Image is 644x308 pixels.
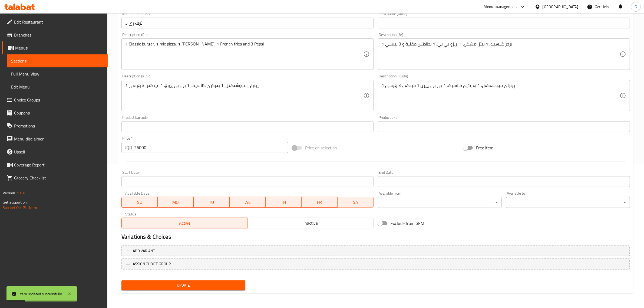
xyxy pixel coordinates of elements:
[2,106,108,119] a: Coupons
[14,32,103,38] span: Branches
[14,136,103,142] span: Menu disclaimer
[133,261,171,267] span: ASSIGN CHOICE GROUP
[121,18,374,28] input: Enter name KuSo
[14,110,103,116] span: Coupons
[121,197,158,208] button: SU
[476,145,493,151] span: Free item
[121,280,245,290] button: Update
[268,198,299,206] span: TH
[11,84,103,90] span: Edit Menu
[3,204,37,211] a: Support.OpsPlatform
[19,291,62,297] div: Item updated successfully
[2,93,108,106] a: Choice Groups
[121,245,630,257] button: Add variant
[194,197,230,208] button: TU
[382,83,620,109] textarea: 1 پیتزای مووشەکەل, 1 بەرگری کلاسیک, 1 بی بی ڕیزۆ, 1 فینگەر, 3 پێپسی
[7,67,108,80] a: Full Menu View
[338,197,374,208] button: SA
[160,198,191,206] span: MO
[2,28,108,41] a: Branches
[378,121,630,132] input: Please enter product sku
[2,15,108,28] a: Edit Restaurant
[124,198,156,206] span: SU
[121,258,630,270] button: ASSIGN CHOICE GROUP
[14,19,103,25] span: Edit Restaurant
[378,197,502,208] div: ​
[14,175,103,181] span: Grocery Checklist
[133,248,155,254] span: Add variant
[382,41,620,67] textarea: 1 برجر كلاسيك، 1 بيتزا مشكل، 1 ريزو بي بي، 1 بطاطس مقلية و 3 بيبسي
[391,220,424,227] span: Exclude from GEM
[158,197,194,208] button: MO
[2,145,108,158] a: Upsell
[378,18,630,28] input: Enter name KuBa
[302,197,338,208] button: FR
[14,123,103,129] span: Promotions
[305,145,337,151] span: Price on selection
[17,189,25,196] span: 1.0.0
[506,197,630,208] div: ​
[124,219,246,227] span: Active
[635,4,637,10] span: G
[125,41,363,67] textarea: 1 Classic burger, 1 mix pizza, 1 [PERSON_NAME], 1 French fries and 3 Pepsi
[14,97,103,103] span: Choice Groups
[304,198,335,206] span: FR
[14,149,103,155] span: Upsell
[543,4,578,10] div: [GEOGRAPHIC_DATA]
[2,132,108,145] a: Menu disclaimer
[247,218,374,228] button: Inactive
[232,198,263,206] span: WE
[484,4,517,10] div: Menu-management
[11,71,103,77] span: Full Menu View
[14,162,103,168] span: Coverage Report
[125,144,132,151] p: IQD
[266,197,302,208] button: TH
[121,121,374,132] input: Please enter product barcode
[250,219,371,227] span: Inactive
[230,197,266,208] button: WE
[2,171,108,184] a: Grocery Checklist
[3,189,16,196] span: Version:
[121,218,248,228] button: Active
[2,119,108,132] a: Promotions
[125,83,363,109] textarea: 1 پیتزای مووشەکەل, 1 بەرگری کلاسیک, 1 بی بی ڕیزۆ, 1 فینگەر, 3 پێپسی
[15,45,103,51] span: Menus
[11,58,103,64] span: Sections
[196,198,227,206] span: TU
[3,199,28,206] span: Get support on:
[134,142,288,153] input: Please enter price
[7,80,108,93] a: Edit Menu
[2,158,108,171] a: Coverage Report
[7,54,108,67] a: Sections
[121,233,630,241] h2: Variations & Choices
[2,41,108,54] a: Menus
[340,198,371,206] span: SA
[126,282,241,289] span: Update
